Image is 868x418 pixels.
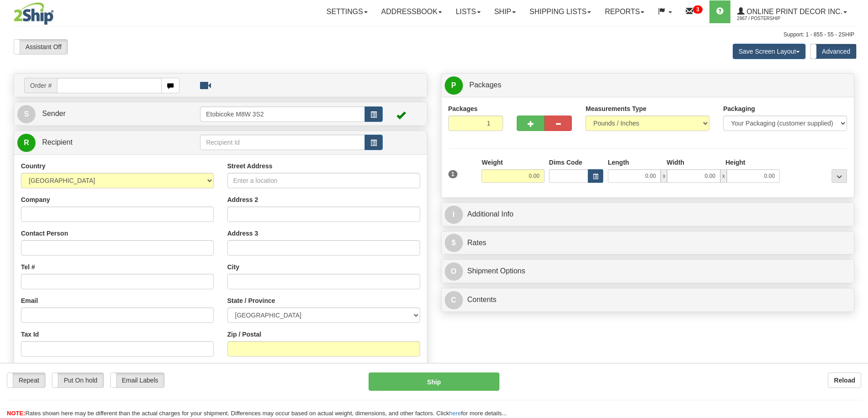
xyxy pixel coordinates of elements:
input: Recipient Id [200,135,365,150]
label: Address 3 [227,229,258,238]
a: $Rates [445,234,851,252]
span: 2867 / PosterShip [737,14,806,23]
label: Zip / Postal [227,330,262,339]
label: Country [21,161,46,171]
label: Street Address [227,161,272,171]
span: Sender [42,110,66,117]
label: Company [21,195,50,204]
input: Sender Id [200,106,365,122]
label: Height [725,158,745,167]
label: State / Province [227,296,275,305]
label: Width [667,158,684,167]
a: P Packages [445,76,851,95]
button: Reload [828,373,861,388]
span: R [17,134,36,152]
a: Ship [488,0,523,23]
a: CContents [445,291,851,309]
iframe: chat widget [847,162,867,255]
a: R Recipient [17,133,180,152]
label: City [227,262,239,272]
label: Weight [482,158,503,167]
button: Save Screen Layout [733,44,806,59]
a: Settings [320,0,375,23]
span: x [720,169,727,183]
a: Lists [449,0,487,23]
div: Support: 1 - 855 - 55 - 2SHIP [14,31,854,39]
span: x [661,169,667,183]
label: Packages [448,104,478,113]
a: S Sender [17,105,200,123]
label: Tel # [21,262,35,272]
span: 1 [448,170,458,178]
label: Dims Code [549,158,582,167]
b: Reload [834,377,855,384]
span: $ [445,234,463,252]
a: Reports [598,0,651,23]
span: Online Print Decor Inc. [745,8,842,15]
a: OShipment Options [445,262,851,281]
a: Addressbook [375,0,449,23]
sup: 3 [693,5,703,14]
span: S [17,105,36,123]
label: Packaging [723,104,755,113]
a: 3 [679,0,709,23]
a: Shipping lists [523,0,598,23]
span: P [445,76,463,95]
input: Enter a location [227,173,420,188]
label: Measurements Type [586,104,647,113]
label: Email Labels [111,373,164,388]
span: C [445,291,463,309]
button: Ship [369,373,499,391]
label: Assistant Off [14,40,67,54]
div: ... [832,169,847,183]
span: Packages [469,81,501,89]
label: Tax Id [21,330,39,339]
label: Length [608,158,629,167]
label: Repeat [7,373,45,388]
span: O [445,262,463,281]
span: Recipient [42,138,72,146]
label: Address 2 [227,195,258,204]
label: Email [21,296,38,305]
label: Contact Person [21,229,68,238]
label: Advanced [811,44,856,59]
span: Order # [24,78,57,93]
a: here [449,410,461,417]
label: Put On hold [52,373,103,388]
span: I [445,206,463,224]
span: NOTE: [7,410,25,417]
img: logo2867.jpg [14,2,54,25]
a: Online Print Decor Inc. 2867 / PosterShip [730,0,854,23]
a: IAdditional Info [445,205,851,224]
